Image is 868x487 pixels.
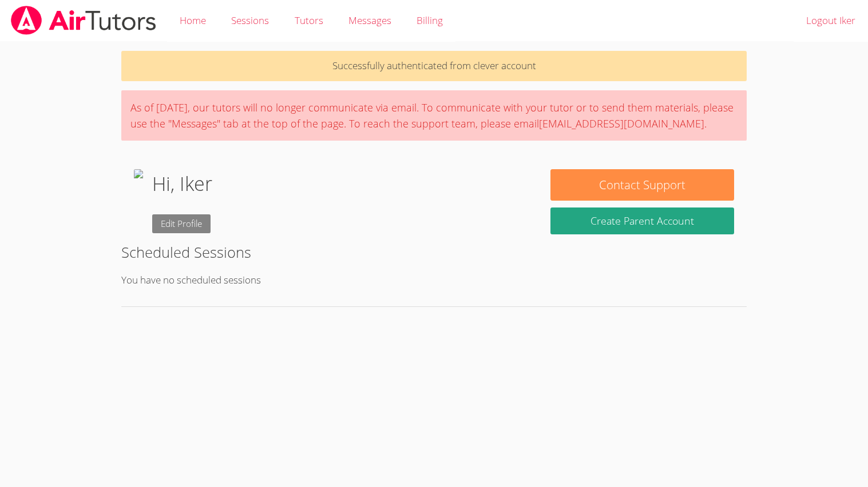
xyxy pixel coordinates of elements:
img: 200w.gif [134,169,143,233]
span: Messages [348,14,391,27]
p: You have no scheduled sessions [121,272,746,289]
a: Edit Profile [152,214,211,233]
h1: Hi, Iker [152,169,212,198]
button: Contact Support [550,169,734,201]
button: Create Parent Account [550,207,734,234]
p: Successfully authenticated from clever account [121,51,746,81]
img: airtutors_banner-c4298cdbf04f3fff15de1276eac7730deb9818008684d7c2e4769d2f7ddbe033.png [10,6,157,35]
div: As of [DATE], our tutors will no longer communicate via email. To communicate with your tutor or ... [121,90,746,141]
h2: Scheduled Sessions [121,241,746,263]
